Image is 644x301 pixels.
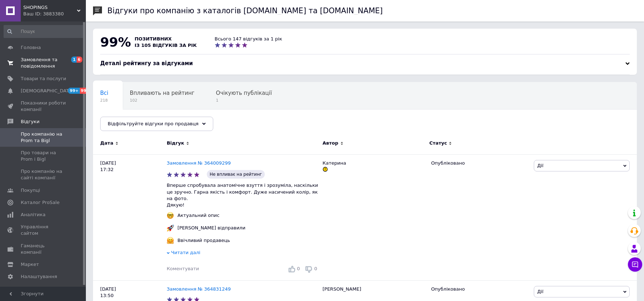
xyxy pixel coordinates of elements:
[167,286,231,292] a: Замовлення № 364831249
[130,90,195,96] span: Впливають на рейтинг
[176,225,247,231] div: [PERSON_NAME] відправили
[130,98,195,103] span: 102
[21,224,66,237] span: Управління сайтом
[21,150,66,162] span: Про товари на Prom і Bigl
[429,140,447,146] span: Статус
[628,257,642,272] button: Чат з покупцем
[21,212,45,218] span: Аналітика
[167,212,174,219] img: :nerd_face:
[21,199,59,206] span: Каталог ProSale
[108,121,199,126] span: Відфільтруйте відгуки про продавця
[21,57,66,69] span: Замовлення та повідомлення
[207,170,265,179] span: Не впливає на рейтинг
[176,237,232,244] div: Ввічливий продавець
[21,243,66,256] span: Гаманець компанії
[100,60,193,67] span: Деталі рейтингу за відгуками
[167,160,231,166] a: Замовлення № 364009299
[21,131,66,144] span: Про компанію на Prom та Bigl
[68,88,80,94] span: 99+
[23,11,86,17] div: Ваш ID: 3883380
[135,36,172,42] span: позитивних
[167,182,319,208] p: Вперше спробувала анатомічне взуття і зрозуміла, наскільки це зручно. Гарна якість і комфорт. Дуж...
[215,36,282,42] div: Всього 147 відгуків за 1 рік
[21,44,41,51] span: Головна
[100,98,108,103] span: 218
[21,100,66,113] span: Показники роботи компанії
[100,35,131,49] span: 99%
[100,117,173,123] span: Опубліковані без комен...
[107,6,383,15] h1: Відгуки про компанію з каталогів [DOMAIN_NAME] та [DOMAIN_NAME]
[167,224,174,232] img: :rocket:
[537,163,543,168] span: Дії
[171,250,200,255] span: Читати далі
[21,261,39,268] span: Маркет
[21,76,66,82] span: Товари та послуги
[71,57,77,63] span: 1
[21,187,40,194] span: Покупці
[319,154,427,280] div: Катерина
[135,43,197,48] span: із 105 відгуків за рік
[100,140,113,146] span: Дата
[80,88,92,94] span: 99+
[21,168,66,181] span: Про компанію на сайті компанії
[167,237,174,244] img: :hugging_face:
[93,154,167,280] div: [DATE] 17:32
[167,249,319,258] div: Читати далі
[77,57,82,63] span: 6
[431,160,529,166] div: Опубліковано
[21,88,74,94] span: [DEMOGRAPHIC_DATA]
[537,289,543,294] span: Дії
[167,140,184,146] span: Відгук
[167,266,199,271] span: Коментувати
[322,140,338,146] span: Автор
[314,266,317,271] span: 0
[297,266,300,271] span: 0
[4,25,84,38] input: Пошук
[21,273,57,280] span: Налаштування
[176,212,221,219] div: Актуальний опис
[431,286,529,292] div: Опубліковано
[167,266,199,272] div: Коментувати
[216,98,272,103] span: 1
[21,118,39,125] span: Відгуки
[23,4,77,11] span: SHOPINGS
[100,60,630,67] div: Деталі рейтингу за відгуками
[216,90,272,96] span: Очікують публікації
[100,90,108,96] span: Всі
[93,110,187,137] div: Опубліковані без коментаря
